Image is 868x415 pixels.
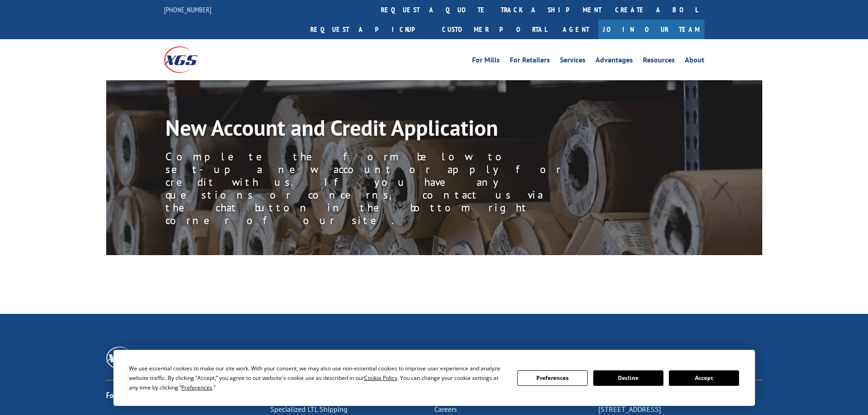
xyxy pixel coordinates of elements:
[434,405,457,414] a: Careers
[106,347,135,369] img: XGS_Logos_ALL_2024_All_White
[517,370,587,386] button: Preferences
[554,20,598,39] a: Agent
[685,56,704,67] a: About
[303,20,435,39] a: Request a pickup
[165,117,575,143] h1: New Account and Credit Application
[669,370,739,386] button: Accept
[129,364,506,392] div: We use essential cookies to make our site work. With your consent, we may also use non-essential ...
[270,405,348,414] a: Specialized LTL Shipping
[510,56,550,67] a: For Retailers
[593,370,663,386] button: Decline
[598,20,704,39] a: Join Our Team
[435,20,554,39] a: Customer Portal
[364,374,397,382] span: Cookie Policy
[472,56,500,67] a: For Mills
[165,150,575,227] p: Complete the form below to set-up a new account or apply for credit with us. If you have any ques...
[596,56,633,67] a: Advantages
[560,56,586,67] a: Services
[106,390,214,400] a: For Mills, Manufacturers, & Importers
[113,350,755,406] div: Cookie Consent Prompt
[181,384,212,391] span: Preferences
[643,56,675,67] a: Resources
[164,5,211,14] a: [PHONE_NUMBER]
